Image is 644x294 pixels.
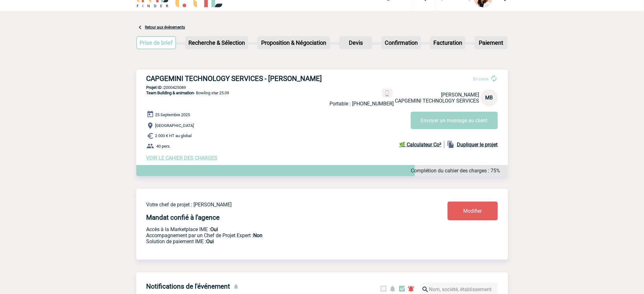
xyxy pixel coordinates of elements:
span: 40 pers. [157,144,171,149]
h4: Mandat confié à l'agence [146,214,220,221]
img: file_copy-black-24dp.png [447,141,455,148]
span: - Bowling star 25.09 [146,90,229,95]
img: portable.png [384,90,390,96]
b: Oui [211,226,218,232]
p: Prise de brief [137,37,176,49]
span: [GEOGRAPHIC_DATA] [155,124,194,128]
p: Devis [340,37,372,49]
p: 2000425089 [136,85,508,90]
b: Projet ID : [146,85,164,90]
h4: Notifications de l'événement [146,283,230,290]
span: [PERSON_NAME] [441,92,479,98]
b: Non [254,232,263,238]
h3: CAPGEMINI TECHNOLOGY SERVICES - [PERSON_NAME] [146,75,337,83]
a: 🌿 Calculateur Co² [399,141,444,148]
p: Recherche & Sélection [186,37,247,49]
span: 2 000 € HT au global [155,134,192,138]
span: Modifier [464,208,482,214]
p: Confirmation [382,37,420,49]
span: Team Building & animation [146,90,194,95]
a: VOIR LE CAHIER DES CHARGES [146,155,218,161]
b: Oui [207,238,214,244]
p: Facturation [431,37,465,49]
p: Paiement [475,37,507,49]
b: Dupliquer le projet [457,142,498,148]
span: 25 Septembre 2025 [155,112,190,117]
a: Retour aux événements [145,25,185,30]
p: Votre chef de projet : [PERSON_NAME] [146,202,410,208]
p: Accès à la Marketplace IME : [146,226,410,232]
p: Prestation payante [146,232,410,238]
p: Conformité aux process achat client, Prise en charge de la facturation, Mutualisation de plusieur... [146,238,410,244]
p: Proposition & Négociation [258,37,329,49]
span: MB [485,95,493,101]
p: Portable : [PHONE_NUMBER] [330,101,394,107]
span: CAPGEMINI TECHNOLOGY SERVICES [395,98,479,104]
b: 🌿 Calculateur Co² [399,142,442,148]
button: Envoyer un message au client [411,112,498,129]
span: En cours [473,77,489,81]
